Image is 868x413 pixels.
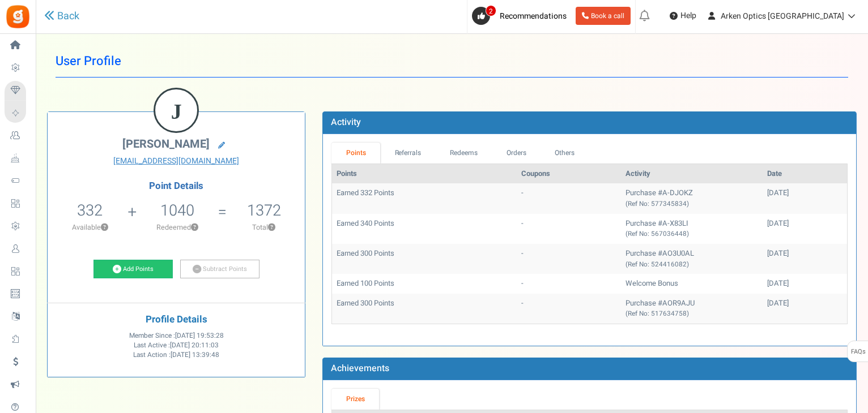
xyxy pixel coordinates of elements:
[129,331,224,341] span: Member Since :
[332,214,516,244] td: Earned 340 Points
[517,244,622,274] td: -
[665,7,701,25] a: Help
[436,143,492,164] a: Redeems
[332,294,516,324] td: Earned 300 Points
[576,7,631,25] a: Book a call
[56,156,296,167] a: [EMAIL_ADDRESS][DOMAIN_NAME]
[331,389,379,410] a: Prizes
[56,45,848,78] h1: User Profile
[517,164,622,184] th: Coupons
[517,214,622,244] td: -
[472,7,571,25] a: 2 Recommendations
[767,298,843,309] div: [DATE]
[763,164,847,184] th: Date
[247,202,281,219] h5: 1372
[332,164,516,184] th: Points
[77,199,103,222] span: 332
[621,294,763,324] td: Purchase #AOR9AJU
[5,4,31,29] img: Gratisfaction
[155,89,197,134] figcaption: J
[332,244,516,274] td: Earned 300 Points
[48,181,305,191] h4: Point Details
[191,224,198,231] button: ?
[767,248,843,259] div: [DATE]
[331,115,361,129] b: Activity
[621,164,763,184] th: Activity
[492,143,541,164] a: Orders
[138,222,216,233] p: Redeemed
[175,331,224,341] span: [DATE] 19:53:28
[228,222,299,233] p: Total
[53,222,126,233] p: Available
[678,10,696,21] span: Help
[134,341,219,350] span: Last Active :
[517,274,622,294] td: -
[621,214,763,244] td: Purchase #A-X83LI
[767,278,843,289] div: [DATE]
[133,350,219,360] span: Last Action :
[268,224,275,231] button: ?
[621,183,763,213] td: Purchase #A-DJOKZ
[171,350,219,360] span: [DATE] 13:39:48
[626,199,689,209] small: (Ref No: 577345834)
[850,341,866,363] span: FAQs
[93,260,173,279] a: Add Points
[517,183,622,213] td: -
[122,136,210,152] span: [PERSON_NAME]
[500,10,567,22] span: Recommendations
[721,10,844,22] span: Arken Optics [GEOGRAPHIC_DATA]
[626,260,689,269] small: (Ref No: 524416082)
[332,274,516,294] td: Earned 100 Points
[160,202,194,219] h5: 1040
[332,183,516,213] td: Earned 332 Points
[170,341,219,350] span: [DATE] 20:11:03
[331,143,380,164] a: Points
[541,143,589,164] a: Others
[767,218,843,229] div: [DATE]
[56,315,296,325] h4: Profile Details
[621,244,763,274] td: Purchase #AO3U0AL
[380,143,436,164] a: Referrals
[626,309,689,319] small: (Ref No: 517634758)
[486,5,496,16] span: 2
[767,188,843,199] div: [DATE]
[331,362,389,375] b: Achievements
[517,294,622,324] td: -
[101,224,108,231] button: ?
[626,229,689,239] small: (Ref No: 567036448)
[180,260,259,279] a: Subtract Points
[621,274,763,294] td: Welcome Bonus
